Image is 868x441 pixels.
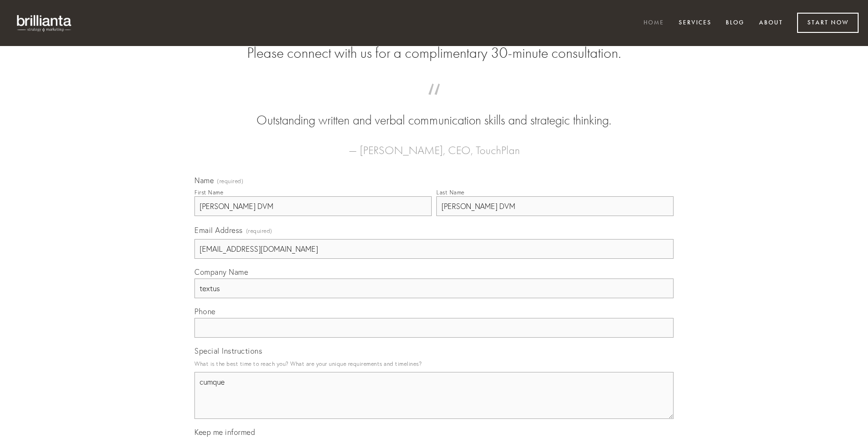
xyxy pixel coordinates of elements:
[194,44,674,62] h2: Please connect with us for a complimentary 30-minute consultation.
[436,189,465,196] div: Last Name
[194,176,214,185] span: Name
[797,13,859,33] a: Start Now
[637,15,670,31] a: Home
[194,427,255,437] span: Keep me informed
[209,93,659,111] span: “
[246,224,272,237] span: (required)
[194,225,243,235] span: Email Address
[673,15,718,31] a: Services
[209,93,659,130] blockquote: Outstanding written and verbal communication skills and strategic thinking.
[194,346,262,356] span: Special Instructions
[209,130,659,160] figcaption: — [PERSON_NAME], CEO, TouchPlan
[720,15,751,31] a: Blog
[194,267,248,277] span: Company Name
[753,15,789,31] a: About
[194,189,223,196] div: First Name
[9,9,80,37] img: brillianta - research, strategy, marketing
[194,357,674,370] p: What is the best time to reach you? What are your unique requirements and timelines?
[217,178,243,184] span: (required)
[194,307,216,316] span: Phone
[194,372,674,419] textarea: cumque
